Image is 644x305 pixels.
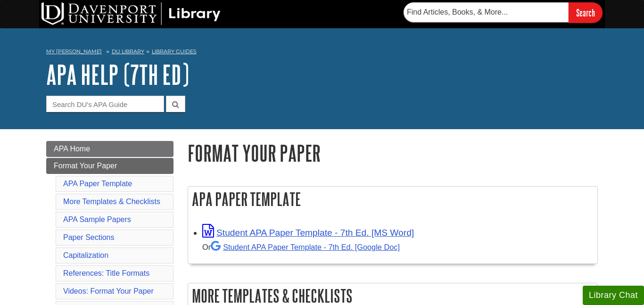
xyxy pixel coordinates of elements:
[63,269,149,277] a: References: Title Formats
[63,233,115,241] a: Paper Sections
[583,286,644,305] button: Library Chat
[63,287,154,295] a: Videos: Format Your Paper
[46,96,164,112] input: Search DU's APA Guide
[211,243,400,251] a: Student APA Paper Template - 7th Ed. [Google Doc]
[202,228,414,238] a: Link opens in new window
[63,215,131,223] a: APA Sample Papers
[188,141,598,165] h1: Format Your Paper
[202,243,400,251] small: Or
[63,251,108,259] a: Capitalization
[46,158,173,174] a: Format Your Paper
[63,180,132,188] a: APA Paper Template
[404,2,603,23] form: Searches DU Library's articles, books, and more
[112,48,144,55] a: DU Library
[54,145,90,153] span: APA Home
[188,187,597,212] h2: APA Paper Template
[46,141,173,157] a: APA Home
[41,2,221,25] img: DU Library
[63,198,160,206] a: More Templates & Checklists
[46,45,598,60] nav: breadcrumb
[46,48,102,56] a: My [PERSON_NAME]
[54,162,117,170] span: Format Your Paper
[404,2,569,22] input: Find Articles, Books, & More...
[46,60,189,89] a: APA Help (7th Ed)
[152,48,197,55] a: Library Guides
[569,2,603,23] input: Search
